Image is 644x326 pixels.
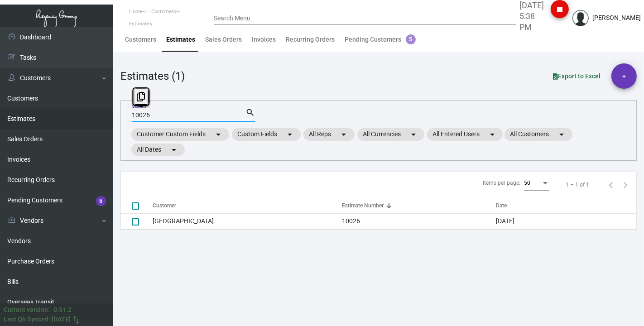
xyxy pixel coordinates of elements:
mat-chip: All Currencies [357,128,424,141]
mat-chip: All Entered Users [427,128,503,141]
td: [GEOGRAPHIC_DATA] [153,213,342,229]
mat-chip: All Reps [303,128,355,141]
td: 10026 [342,213,496,229]
span: Export to Excel [553,72,601,80]
div: Estimate Number [342,201,496,210]
i: stop [554,4,565,15]
mat-icon: search [246,107,255,118]
div: Current version: [4,305,50,315]
mat-chip: Customer Custom Fields [131,128,229,141]
mat-icon: arrow_drop_down [338,129,349,140]
div: Last Qb Synced: [DATE] [4,315,71,324]
div: Pending Customers [345,35,416,44]
span: 50 [524,180,530,186]
button: Previous page [604,177,618,192]
div: Customer [153,201,176,210]
mat-icon: arrow_drop_down [284,129,295,140]
img: admin@bootstrapmaster.com [572,10,589,26]
div: Date [496,201,636,210]
button: Export to Excel [546,68,608,84]
mat-chip: All Customers [505,128,572,141]
span: Home [129,9,143,14]
div: Estimates [166,35,195,44]
mat-icon: arrow_drop_down [487,129,498,140]
button: + [611,63,637,89]
span: Estimates [129,21,152,27]
mat-select: Items per page: [524,180,549,187]
mat-chip: All Dates [131,144,185,156]
mat-icon: arrow_drop_down [168,144,179,155]
div: [PERSON_NAME] [592,13,641,23]
mat-icon: arrow_drop_down [213,129,224,140]
div: Date [496,201,507,210]
mat-icon: arrow_drop_down [556,129,567,140]
div: Customer [153,201,342,210]
mat-icon: arrow_drop_down [408,129,419,140]
div: Sales Orders [205,35,242,44]
i: Copy [137,92,145,101]
span: + [622,63,626,89]
div: 1 – 1 of 1 [566,181,589,189]
div: Items per page: [483,179,520,187]
mat-chip: Custom Fields [232,128,301,141]
td: [DATE] [496,213,636,229]
div: Customers [125,35,156,44]
div: Estimate Number [342,201,384,210]
div: Estimates (1) [120,68,185,84]
div: Recurring Orders [286,35,335,44]
span: Customers [151,9,176,14]
button: Next page [618,177,633,192]
div: Invoices [252,35,276,44]
div: 0.51.2 [53,305,72,315]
